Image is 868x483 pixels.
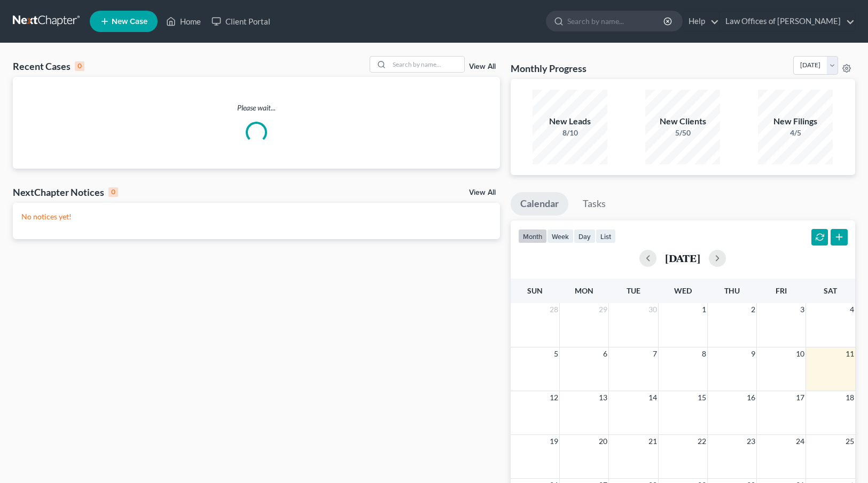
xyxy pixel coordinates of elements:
[21,211,491,222] p: No notices yet!
[389,57,464,72] input: Search by name...
[549,435,559,448] span: 19
[824,286,837,295] span: Sat
[533,128,607,138] div: 8/10
[683,12,719,31] a: Help
[108,187,118,197] div: 0
[844,391,855,404] span: 18
[553,347,559,360] span: 5
[750,303,756,316] span: 2
[776,286,787,295] span: Fri
[13,60,84,73] div: Recent Cases
[647,303,658,316] span: 30
[627,286,640,295] span: Tue
[547,229,574,243] button: week
[598,435,608,448] span: 20
[469,189,496,196] a: View All
[645,128,720,138] div: 5/50
[701,347,707,360] span: 8
[844,347,855,360] span: 11
[596,229,616,243] button: list
[602,347,608,360] span: 6
[758,115,833,128] div: New Filings
[647,391,658,404] span: 14
[724,286,740,295] span: Thu
[161,12,206,31] a: Home
[844,435,855,448] span: 25
[598,303,608,316] span: 29
[469,63,496,70] a: View All
[573,192,615,216] a: Tasks
[598,391,608,404] span: 13
[549,303,559,316] span: 28
[720,12,855,31] a: Law Offices of [PERSON_NAME]
[511,62,587,75] h3: Monthly Progress
[645,115,720,128] div: New Clients
[518,229,547,243] button: month
[647,435,658,448] span: 21
[795,391,806,404] span: 17
[75,61,84,71] div: 0
[665,252,700,264] h2: [DATE]
[527,286,543,295] span: Sun
[652,347,658,360] span: 7
[758,128,833,138] div: 4/5
[750,347,756,360] span: 9
[549,391,559,404] span: 12
[674,286,692,295] span: Wed
[112,18,147,26] span: New Case
[575,286,593,295] span: Mon
[795,435,806,448] span: 24
[13,186,118,199] div: NextChapter Notices
[697,391,707,404] span: 15
[206,12,276,31] a: Client Portal
[511,192,568,216] a: Calendar
[574,229,596,243] button: day
[746,435,756,448] span: 23
[697,435,707,448] span: 22
[567,11,665,31] input: Search by name...
[849,303,855,316] span: 4
[799,303,806,316] span: 3
[701,303,707,316] span: 1
[746,391,756,404] span: 16
[13,102,500,113] p: Please wait...
[533,115,607,128] div: New Leads
[795,347,806,360] span: 10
